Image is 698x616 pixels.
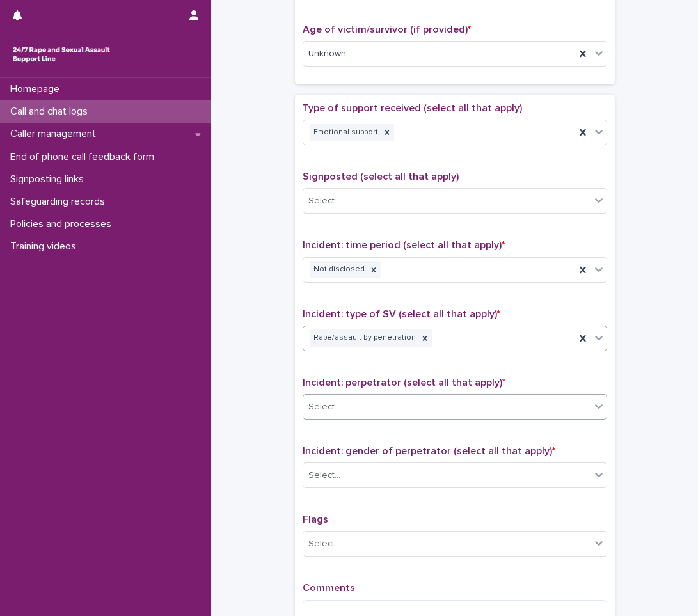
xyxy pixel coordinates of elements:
p: Policies and processes [5,218,122,230]
span: Incident: gender of perpetrator (select all that apply) [303,446,555,456]
div: Select... [308,400,340,414]
p: Caller management [5,128,106,140]
p: Training videos [5,241,86,253]
span: Incident: type of SV (select all that apply) [303,309,500,319]
span: Flags [303,514,328,525]
div: Select... [308,469,340,482]
span: Type of support received (select all that apply) [303,103,522,113]
span: Signposted (select all that apply) [303,171,459,182]
span: Incident: time period (select all that apply) [303,240,505,250]
div: Not disclosed [310,261,367,278]
span: Comments [303,583,355,593]
span: Unknown [308,47,346,61]
div: Select... [308,537,340,551]
span: Incident: perpetrator (select all that apply) [303,377,505,388]
div: Rape/assault by penetration [310,329,418,347]
p: Homepage [5,83,70,95]
span: Age of victim/survivor (if provided) [303,24,471,35]
p: Signposting links [5,173,94,186]
div: Select... [308,194,340,208]
p: Call and chat logs [5,106,98,118]
div: Emotional support [310,124,380,141]
p: Safeguarding records [5,196,115,208]
p: End of phone call feedback form [5,151,164,163]
img: rhQMoQhaT3yELyF149Cw [10,42,113,67]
